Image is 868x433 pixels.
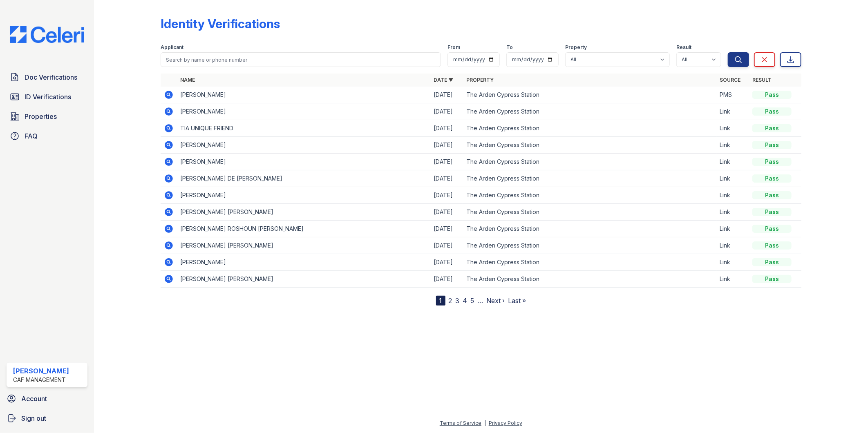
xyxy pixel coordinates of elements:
td: [DATE] [430,137,463,154]
div: | [484,420,486,426]
a: 2 [449,297,452,305]
label: To [506,44,513,51]
td: Link [716,154,749,170]
td: [PERSON_NAME] [PERSON_NAME] [177,237,430,254]
span: Doc Verifications [25,72,77,82]
td: Link [716,254,749,271]
td: [PERSON_NAME] ROSHOUN [PERSON_NAME] [177,221,430,237]
span: Account [21,394,47,404]
div: Pass [752,107,792,116]
a: Sign out [3,410,91,426]
a: Last » [508,297,526,305]
td: [DATE] [430,271,463,288]
div: Pass [752,225,792,233]
a: Name [180,77,195,83]
td: The Arden Cypress Station [463,120,716,137]
span: Properties [25,112,57,121]
td: The Arden Cypress Station [463,221,716,237]
a: Property [466,77,494,83]
a: Privacy Policy [489,420,522,426]
div: Pass [752,91,792,99]
label: Applicant [161,44,183,51]
td: The Arden Cypress Station [463,154,716,170]
div: Pass [752,191,792,199]
td: Link [716,187,749,204]
td: The Arden Cypress Station [463,254,716,271]
td: TIA UNIQUE FRIEND [177,120,430,137]
a: 5 [471,297,474,305]
div: Pass [752,258,792,266]
a: Source [720,77,740,83]
td: The Arden Cypress Station [463,204,716,221]
td: Link [716,137,749,154]
td: [DATE] [430,120,463,137]
td: [DATE] [430,204,463,221]
td: Link [716,237,749,254]
td: [PERSON_NAME] [177,137,430,154]
div: Pass [752,158,792,166]
td: The Arden Cypress Station [463,103,716,120]
td: [DATE] [430,187,463,204]
td: The Arden Cypress Station [463,170,716,187]
a: ID Verifications [7,89,87,105]
input: Search by name or phone number [161,52,441,67]
a: Properties [7,108,87,125]
span: Sign out [21,413,46,423]
a: Terms of Service [440,420,481,426]
td: [DATE] [430,221,463,237]
td: [DATE] [430,254,463,271]
td: PMS [716,87,749,103]
div: 1 [436,296,445,306]
div: Pass [752,208,792,216]
a: Account [3,391,91,407]
td: The Arden Cypress Station [463,237,716,254]
td: [DATE] [430,103,463,120]
td: Link [716,204,749,221]
div: Pass [752,241,792,250]
div: Pass [752,124,792,132]
label: Property [565,44,587,51]
a: Doc Verifications [7,69,87,85]
td: [DATE] [430,170,463,187]
div: Pass [752,141,792,149]
td: [PERSON_NAME] [PERSON_NAME] [177,204,430,221]
td: The Arden Cypress Station [463,87,716,103]
img: CE_Logo_Blue-a8612792a0a2168367f1c8372b55b34899dd931a85d93a1a3d3e32e68fde9ad4.png [3,26,91,43]
td: [DATE] [430,87,463,103]
td: The Arden Cypress Station [463,187,716,204]
td: [DATE] [430,154,463,170]
label: From [447,44,460,51]
td: [PERSON_NAME] [177,187,430,204]
td: The Arden Cypress Station [463,271,716,288]
a: 4 [463,297,468,305]
span: … [478,296,483,306]
label: Result [676,44,691,51]
div: [PERSON_NAME] [13,366,69,376]
td: The Arden Cypress Station [463,137,716,154]
div: Pass [752,174,792,183]
td: [PERSON_NAME] DE [PERSON_NAME] [177,170,430,187]
td: [DATE] [430,237,463,254]
a: Date ▼ [434,77,453,83]
td: [PERSON_NAME] [177,87,430,103]
div: Pass [752,275,792,283]
a: FAQ [7,128,87,144]
span: ID Verifications [25,92,71,102]
td: [PERSON_NAME] [177,103,430,120]
span: FAQ [25,131,38,141]
td: [PERSON_NAME] [177,154,430,170]
div: CAF Management [13,376,69,384]
td: Link [716,120,749,137]
td: [PERSON_NAME] [177,254,430,271]
a: 3 [456,297,460,305]
td: Link [716,221,749,237]
td: Link [716,103,749,120]
a: Next › [487,297,505,305]
div: Identity Verifications [161,16,280,31]
td: Link [716,170,749,187]
td: Link [716,271,749,288]
a: Result [752,77,772,83]
td: [PERSON_NAME] [PERSON_NAME] [177,271,430,288]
